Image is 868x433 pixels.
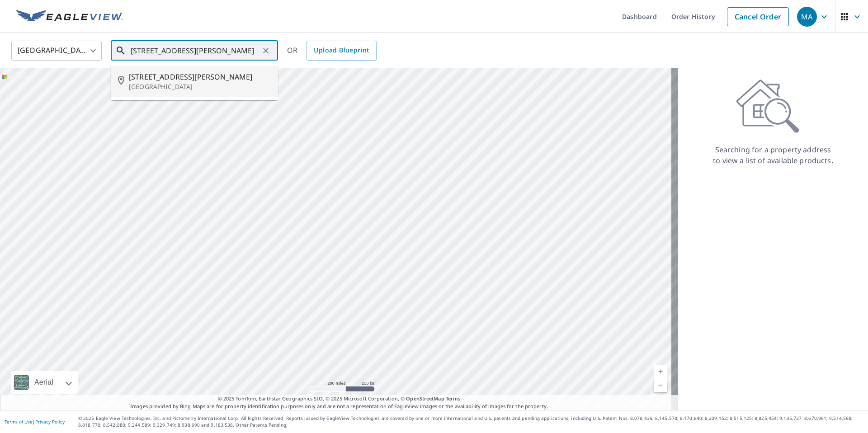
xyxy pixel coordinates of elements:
[16,10,123,24] img: EV Logo
[11,371,78,394] div: Aerial
[129,71,271,82] span: [STREET_ADDRESS][PERSON_NAME]
[129,82,271,91] p: [GEOGRAPHIC_DATA]
[406,395,444,402] a: OpenStreetMap
[5,419,65,424] p: |
[307,41,376,61] a: Upload Blueprint
[314,45,369,56] span: Upload Blueprint
[78,415,863,428] p: © 2025 Eagle View Technologies, Inc. and Pictometry International Corp. All Rights Reserved. Repo...
[287,41,377,61] div: OR
[35,419,65,425] a: Privacy Policy
[259,44,272,57] button: Clear
[218,395,461,403] span: © 2025 TomTom, Earthstar Geographics SIO, © 2025 Microsoft Corporation, ©
[32,371,56,394] div: Aerial
[727,7,789,26] a: Cancel Order
[712,144,834,166] p: Searching for a property address to view a list of available products.
[446,395,461,402] a: Terms
[654,365,667,378] a: Current Level 5, Zoom In
[654,378,667,392] a: Current Level 5, Zoom Out
[11,38,102,63] div: [GEOGRAPHIC_DATA]
[5,419,33,425] a: Terms of Use
[131,38,259,63] input: Search by address or latitude-longitude
[797,7,817,27] div: MA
